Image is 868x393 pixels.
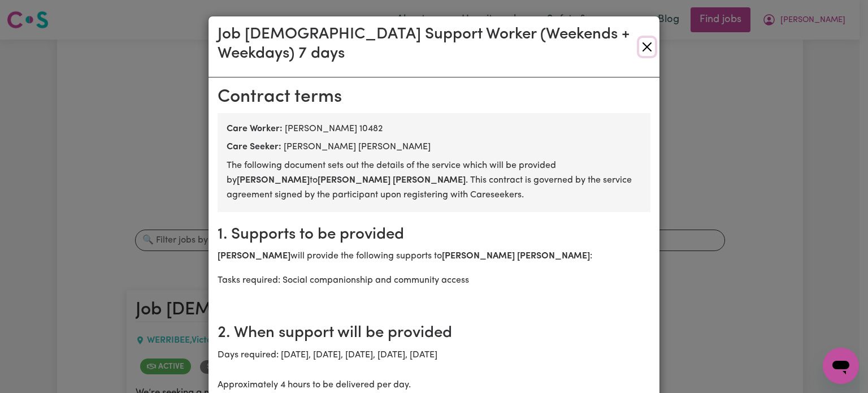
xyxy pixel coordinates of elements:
b: Care Seeker: [227,142,281,152]
b: [PERSON_NAME] [PERSON_NAME] [442,252,590,261]
b: [PERSON_NAME] [218,252,290,261]
iframe: Button to launch messaging window [823,348,859,384]
b: Care Worker: [227,124,283,133]
b: [PERSON_NAME] [237,176,310,185]
button: Close [639,38,655,56]
p: The following document sets out the details of the service which will be provided by to . This co... [227,158,641,203]
p: will provide the following supports to : [218,249,650,264]
h2: 1. Supports to be provided [218,226,650,245]
p: Days required: [DATE], [DATE], [DATE], [DATE], [DATE] Approximately 4 hours to be delivered per day. [218,348,650,392]
b: [PERSON_NAME] [PERSON_NAME] [318,176,466,185]
div: [PERSON_NAME] [PERSON_NAME] [227,140,641,154]
h2: 2. When support will be provided [218,324,650,343]
p: Tasks required: Social companionship and community access [218,273,650,288]
h3: Job [DEMOGRAPHIC_DATA] Support Worker (Weekends + Weekdays) 7 days [218,25,639,63]
h2: Contract terms [218,87,650,108]
div: [PERSON_NAME] 10482 [227,122,641,136]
